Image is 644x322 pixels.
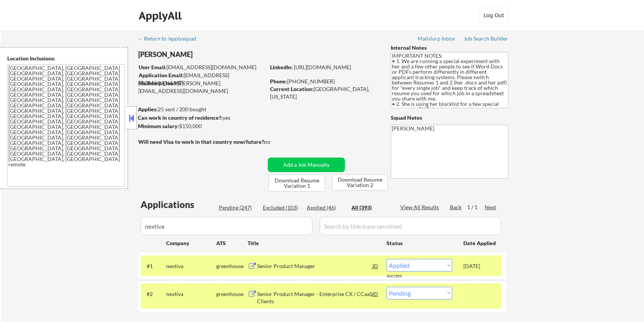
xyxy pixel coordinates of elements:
[138,122,265,130] div: $150,000
[138,50,295,59] div: [PERSON_NAME]
[372,287,379,301] div: JD
[387,273,417,279] div: success
[463,239,497,247] div: Date Applied
[320,217,501,235] input: Search by title (case sensitive)
[139,72,265,86] div: [EMAIL_ADDRESS][DOMAIN_NAME]
[450,203,462,211] div: Back
[166,290,216,298] div: nextiva
[372,259,379,273] div: JD
[391,114,508,122] div: Squad Notes
[268,158,345,172] button: Add a Job Manually
[463,262,497,270] div: [DATE]
[485,203,497,211] div: Next
[166,262,216,270] div: nextiva
[138,80,178,86] strong: Mailslurp Email:
[138,106,158,112] strong: Applies:
[391,44,508,52] div: Internal Notes
[400,203,441,211] div: View All Results
[139,63,265,71] div: [EMAIL_ADDRESS][DOMAIN_NAME]
[464,36,508,43] a: Job Search Builder
[138,36,204,43] a: ← Return to /applysquad
[141,200,216,209] div: Applications
[216,239,248,247] div: ATS
[332,174,388,190] button: Download Resume Variation 2
[138,138,265,145] strong: Will need Visa to work in that country now/future?:
[269,174,325,192] button: Download Resume Variation 1
[7,55,125,62] div: Location Inclusions:
[294,64,351,70] a: [URL][DOMAIN_NAME]
[219,204,257,211] div: Pending (247)
[307,204,345,211] div: Applied (46)
[216,262,248,270] div: greenhouse
[147,290,160,298] div: #2
[264,138,286,146] div: no
[141,217,312,235] input: Search by company (case sensitive)
[417,36,456,41] div: Mailslurp Inbox
[139,72,184,78] strong: Application Email:
[479,8,509,23] button: Log Out
[138,106,265,113] div: 25 sent / 200 bought
[138,36,204,41] div: ← Return to /applysquad
[138,114,223,121] strong: Can work in country of residence?:
[270,64,293,70] strong: LinkedIn:
[138,80,265,94] div: [PERSON_NAME][EMAIL_ADDRESS][DOMAIN_NAME]
[257,290,372,305] div: Senior Product Manager - Enterprise CX / CCaaS Clients
[257,262,372,270] div: Senior Product Manager
[270,78,287,85] strong: Phone:
[270,78,378,85] div: [PHONE_NUMBER]
[216,290,248,298] div: greenhouse
[147,262,160,270] div: #1
[417,36,456,43] a: Mailslurp Inbox
[464,36,508,41] div: Job Search Builder
[351,204,390,211] div: All (393)
[387,236,452,250] div: Status
[138,114,263,122] div: yes
[139,64,167,70] strong: User Email:
[248,239,379,247] div: Title
[138,123,179,129] strong: Minimum salary:
[166,239,216,247] div: Company
[139,9,184,22] div: ApplyAll
[270,85,378,100] div: [GEOGRAPHIC_DATA], [US_STATE]
[270,86,314,92] strong: Current Location:
[263,204,301,211] div: Excluded (103)
[467,203,485,211] div: 1 / 1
